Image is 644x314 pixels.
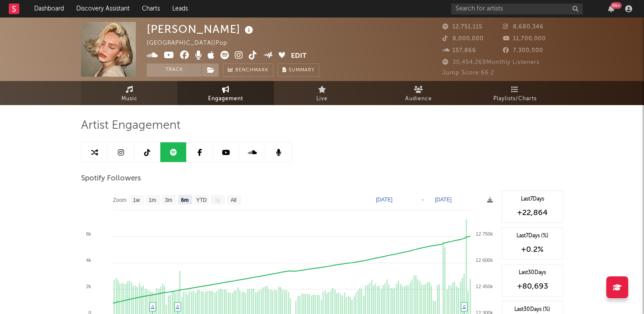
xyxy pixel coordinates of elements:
[274,81,370,105] a: Live
[451,4,583,14] input: Search for artists
[196,197,207,203] text: YTD
[147,64,202,77] button: Track
[208,94,243,104] span: Engagement
[608,5,614,12] button: 99+
[133,197,140,203] text: 1w
[86,231,91,236] text: 6k
[165,197,173,203] text: 3m
[291,51,307,62] button: Edit
[462,303,466,309] a: ♫
[316,94,328,104] span: Live
[420,197,425,203] text: →
[370,81,467,105] a: Audience
[149,197,156,203] text: 1m
[81,120,180,131] span: Artist Engagement
[86,284,91,289] text: 2k
[121,94,138,104] span: Music
[506,195,558,203] div: Last 7 Days
[506,232,558,240] div: Last 7 Days (%)
[86,258,91,263] text: 4k
[476,284,493,289] text: 12 450k
[442,36,484,42] span: 8,000,000
[476,258,493,263] text: 12 600k
[506,281,558,292] div: +80,693
[611,2,622,9] div: 99 +
[223,64,273,77] a: Benchmark
[467,81,563,105] a: Playlists/Charts
[503,48,543,53] span: 7,300,000
[177,81,274,105] a: Engagement
[147,38,237,49] div: [GEOGRAPHIC_DATA] | Pop
[476,231,493,236] text: 12 750k
[493,94,537,104] span: Playlists/Charts
[506,244,558,255] div: +0.2 %
[230,197,236,203] text: All
[442,70,494,76] span: Jump Score: 66.2
[81,81,177,105] a: Music
[289,68,315,73] span: Summary
[442,60,540,65] span: 30,454,269 Monthly Listeners
[503,36,546,42] span: 11,700,000
[176,303,179,309] a: ♫
[376,197,393,203] text: [DATE]
[506,306,558,314] div: Last 30 Days (%)
[147,22,255,36] div: [PERSON_NAME]
[181,197,188,203] text: 6m
[113,197,127,203] text: Zoom
[215,197,220,203] text: 1y
[151,303,154,309] a: ♫
[506,208,558,218] div: +22,864
[503,24,544,30] span: 8,680,346
[405,94,432,104] span: Audience
[506,269,558,277] div: Last 30 Days
[235,65,269,76] span: Benchmark
[81,173,141,184] span: Spotify Followers
[442,24,482,30] span: 12,751,115
[435,197,452,203] text: [DATE]
[278,64,319,77] button: Summary
[442,48,476,53] span: 157,866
